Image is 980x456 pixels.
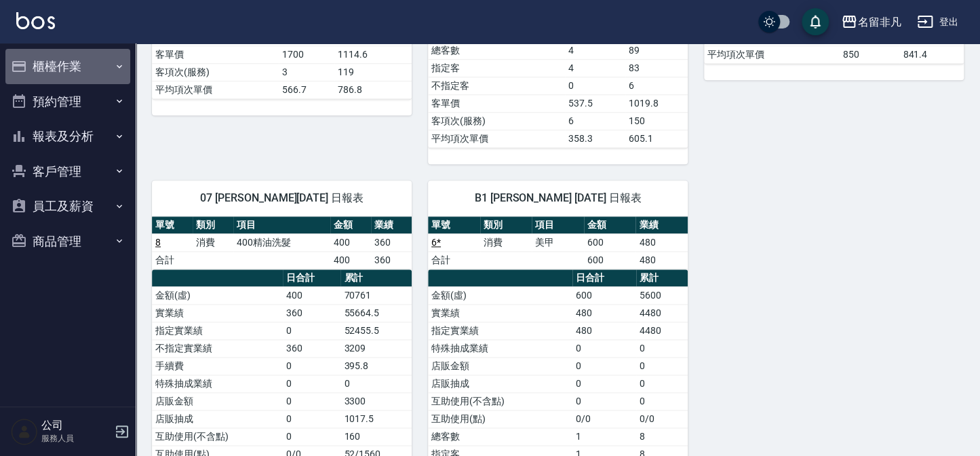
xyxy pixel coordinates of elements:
[152,286,283,304] td: 金額(虛)
[152,357,283,375] td: 手續費
[532,216,584,234] th: 項目
[572,375,636,392] td: 0
[565,130,625,147] td: 358.3
[340,375,412,392] td: 0
[283,269,340,287] th: 日合計
[572,427,636,445] td: 1
[152,339,283,357] td: 不指定實業績
[5,189,130,224] button: 員工及薪資
[152,63,279,81] td: 客項次(服務)
[625,112,688,130] td: 150
[899,45,964,63] td: 841.4
[428,375,572,392] td: 店販抽成
[152,410,283,427] td: 店販抽成
[565,59,625,77] td: 4
[428,427,572,445] td: 總客數
[283,357,340,375] td: 0
[635,216,688,234] th: 業績
[152,322,283,339] td: 指定實業績
[152,216,412,269] table: a dense table
[636,357,688,375] td: 0
[16,12,55,29] img: Logo
[168,191,395,205] span: 07 [PERSON_NAME][DATE] 日報表
[428,286,572,304] td: 金額(虛)
[340,322,412,339] td: 52455.5
[233,216,330,234] th: 項目
[152,216,193,234] th: 單號
[152,45,279,63] td: 客單價
[334,45,412,63] td: 1114.6
[340,339,412,357] td: 3209
[428,94,565,112] td: 客單價
[152,251,193,269] td: 合計
[428,130,565,147] td: 平均項次單價
[636,322,688,339] td: 4480
[334,63,412,81] td: 119
[283,427,340,445] td: 0
[565,77,625,94] td: 0
[340,392,412,410] td: 3300
[155,237,161,248] a: 8
[428,216,480,234] th: 單號
[625,77,688,94] td: 6
[636,410,688,427] td: 0/0
[565,94,625,112] td: 537.5
[572,410,636,427] td: 0/0
[330,233,371,251] td: 400
[340,357,412,375] td: 395.8
[340,427,412,445] td: 160
[371,233,412,251] td: 360
[625,41,688,59] td: 89
[636,375,688,392] td: 0
[636,304,688,322] td: 4480
[334,81,412,98] td: 786.8
[283,375,340,392] td: 0
[428,41,565,59] td: 總客數
[428,322,572,339] td: 指定實業績
[444,191,671,205] span: B1 [PERSON_NAME] [DATE] 日報表
[625,59,688,77] td: 83
[572,269,636,287] th: 日合計
[572,339,636,357] td: 0
[636,269,688,287] th: 累計
[5,224,130,259] button: 商品管理
[636,392,688,410] td: 0
[428,77,565,94] td: 不指定客
[283,304,340,322] td: 360
[152,392,283,410] td: 店販金額
[279,63,334,81] td: 3
[152,304,283,322] td: 實業績
[584,251,636,269] td: 600
[283,410,340,427] td: 0
[572,392,636,410] td: 0
[428,251,480,269] td: 合計
[41,419,111,432] h5: 公司
[572,322,636,339] td: 480
[193,233,233,251] td: 消費
[802,8,829,35] button: save
[340,286,412,304] td: 70761
[572,357,636,375] td: 0
[625,94,688,112] td: 1019.8
[635,251,688,269] td: 480
[428,112,565,130] td: 客項次(服務)
[636,286,688,304] td: 5600
[428,410,572,427] td: 互助使用(點)
[572,286,636,304] td: 600
[283,392,340,410] td: 0
[584,233,636,251] td: 600
[428,357,572,375] td: 店販金額
[480,233,532,251] td: 消費
[340,410,412,427] td: 1017.5
[704,45,840,63] td: 平均項次單價
[5,84,130,119] button: 預約管理
[152,427,283,445] td: 互助使用(不含點)
[371,251,412,269] td: 360
[233,233,330,251] td: 400精油洗髮
[283,339,340,357] td: 360
[836,8,906,36] button: 名留非凡
[41,432,111,444] p: 服務人員
[152,81,279,98] td: 平均項次單價
[428,59,565,77] td: 指定客
[340,269,412,287] th: 累計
